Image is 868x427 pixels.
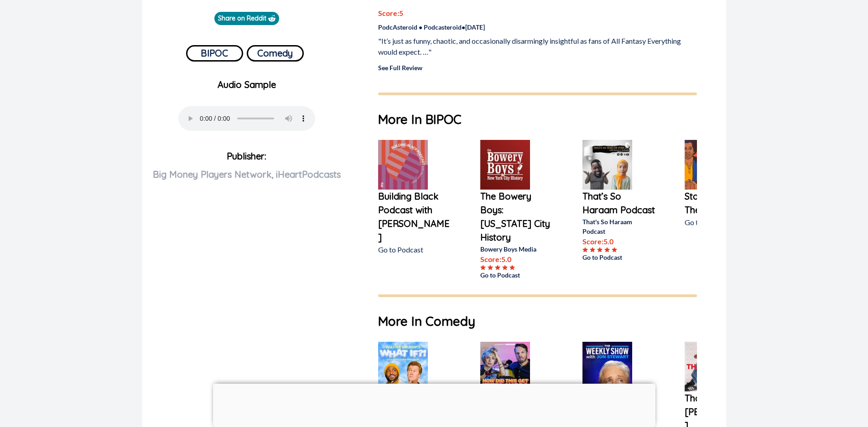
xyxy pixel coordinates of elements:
[213,384,655,425] iframe: Advertisement
[150,78,344,92] p: Audio Sample
[247,41,304,62] a: Comedy
[378,190,451,244] a: Building Black Podcast with [PERSON_NAME]
[378,64,422,72] a: See Full Review
[378,36,697,57] p: "It’s just as funny, chaotic, and occasionally disarmingly insightful as fans of All Fantasy Ever...
[582,217,655,236] p: That's So Haraam Podcast
[480,270,553,280] a: Go to Podcast
[153,169,341,180] span: Big Money Players Network, iHeartPodcasts
[378,342,428,391] img: Wayne Brady's What If?! with Jonathan Mangum
[685,217,758,228] p: Go to Podcast
[582,252,655,262] a: Go to Podcast
[582,342,632,391] img: The Weekly Show with Jon Stewart
[378,8,697,19] p: Score: 5
[214,12,279,25] a: Share on Reddit
[186,45,243,62] button: BIPOC
[480,190,553,244] a: The Bowery Boys: [US_STATE] City History
[150,147,344,213] p: Publisher:
[582,236,655,247] p: Score: 5.0
[685,190,758,217] a: Started From The Bottom
[178,106,315,131] audio: Your browser does not support the audio element
[378,110,697,129] h1: More In BIPOC
[685,342,734,391] img: Thanks Dad with Ego Nwodim
[685,140,734,190] img: Started From The Bottom
[378,244,451,255] p: Go to Podcast
[480,244,553,254] p: Bowery Boys Media
[582,140,632,190] img: That’s So Haraam Podcast
[378,312,697,331] h1: More In Comedy
[186,41,243,62] a: BIPOC
[247,45,304,62] button: Comedy
[480,254,553,265] p: Score: 5.0
[582,190,655,217] a: That’s So Haraam Podcast
[480,140,530,190] img: The Bowery Boys: New York City History
[378,140,428,190] img: Building Black Podcast with Hauwa Otori
[378,22,697,32] p: PodcAsteroid • Podcasteroid • [DATE]
[480,342,530,391] img: How Did This Get Played?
